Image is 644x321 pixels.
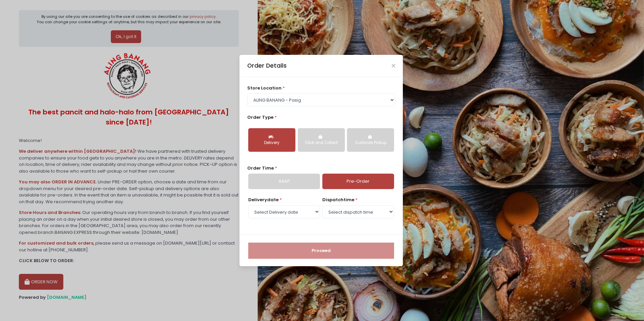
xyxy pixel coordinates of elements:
div: Click and Collect [302,140,340,146]
button: Click and Collect [298,128,345,152]
span: store location [247,85,282,91]
button: Close [392,64,395,67]
div: Order Details [247,61,287,70]
span: dispatch time [322,197,354,203]
button: Proceed [248,243,394,259]
span: Order Time [247,165,274,171]
button: Curbside Pickup [347,128,394,152]
span: Order Type [247,114,273,120]
a: Pre-Order [322,174,394,189]
button: Delivery [248,128,295,152]
a: ASAP [248,174,320,189]
span: Delivery date [248,197,279,203]
div: Delivery [253,140,291,146]
div: Curbside Pickup [352,140,389,146]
